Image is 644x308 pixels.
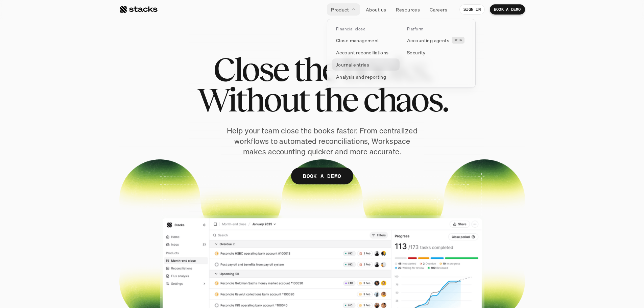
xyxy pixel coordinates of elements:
[430,6,447,13] p: Careers
[336,73,386,80] p: Analysis and reporting
[80,129,110,133] a: Privacy Policy
[407,49,425,56] p: Security
[362,3,390,16] a: About us
[403,46,471,58] a: Security
[459,4,485,15] a: SIGN IN
[454,38,462,42] h2: BETA
[293,54,337,84] span: the
[291,168,353,184] a: BOOK A DEMO
[336,49,389,56] p: Account reconciliations
[336,61,369,68] p: Journal entries
[407,27,424,31] p: Platform
[303,171,341,181] p: BOOK A DEMO
[403,34,471,46] a: Accounting agentsBETA
[407,37,449,44] p: Accounting agents
[224,126,420,157] p: Help your team close the books faster. From centralized workflows to automated reconciliations, W...
[336,27,365,31] p: Financial close
[331,6,349,13] p: Product
[494,7,521,12] p: BOOK A DEMO
[336,37,379,44] p: Close management
[314,84,357,115] span: the
[366,6,386,13] p: About us
[392,3,424,16] a: Resources
[197,84,308,115] span: Without
[396,6,420,13] p: Resources
[490,4,525,15] a: BOOK A DEMO
[213,54,288,84] span: Close
[332,34,400,46] a: Close management
[363,84,448,115] span: chaos.
[332,46,400,58] a: Account reconciliations
[426,3,451,16] a: Careers
[332,71,400,83] a: Analysis and reporting
[463,7,481,12] p: SIGN IN
[332,58,400,71] a: Journal entries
